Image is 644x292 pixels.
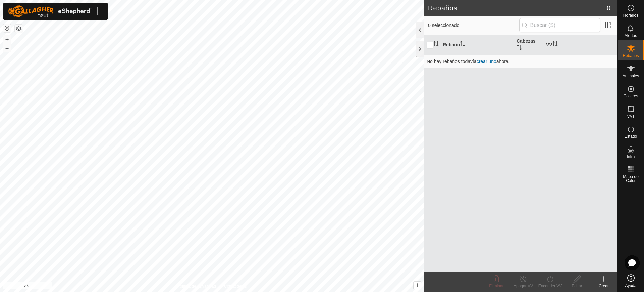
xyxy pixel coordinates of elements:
div: Encender VV [537,283,563,289]
button: – [3,44,11,52]
p-sorticon: Activar para ordenar [433,42,439,47]
button: + [3,35,11,43]
div: Apagar VV [510,283,537,289]
p-sorticon: Activar para ordenar [517,46,522,51]
th: Cabezas [514,35,543,55]
span: 0 [607,3,610,13]
td: No hay rebaños todavía ahora. [424,55,617,68]
span: 0 seleccionado [428,22,519,29]
p-sorticon: Activar para ordenar [552,42,558,47]
span: Eliminar [489,284,503,288]
span: VVs [627,114,634,118]
button: i [414,282,421,289]
span: Mapa de Calor [619,175,642,183]
span: Alertas [625,34,637,38]
input: Buscar (S) [519,18,600,32]
th: Rebaño [440,35,514,55]
span: Rebaños [623,54,639,58]
button: Restablecer Mapa [3,24,11,32]
span: Animales [623,74,639,78]
span: Infra [627,155,635,159]
a: Ayuda [618,272,644,290]
p-sorticon: Activar para ordenar [460,42,465,47]
img: Logo Gallagher [8,5,92,17]
button: Capas del Mapa [15,25,23,33]
span: i [417,282,418,288]
span: Horarios [623,13,638,17]
a: Política de Privacidad [177,283,216,289]
h2: Rebaños [428,4,607,12]
a: crear uno [477,59,496,64]
span: Ayuda [625,284,637,288]
span: Estado [625,134,637,138]
a: Contáctenos [224,283,247,289]
span: Collares [623,94,638,98]
th: VV [543,35,617,55]
div: Editar [563,283,590,289]
div: Crear [590,283,617,289]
